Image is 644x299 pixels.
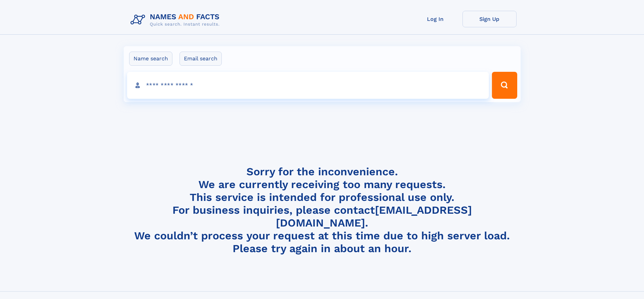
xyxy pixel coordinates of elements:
[180,52,222,66] label: Email search
[128,165,517,255] h4: Sorry for the inconvenience. We are currently receiving too many requests. This service is intend...
[276,204,472,229] a: [EMAIL_ADDRESS][DOMAIN_NAME]
[408,11,462,27] a: Log In
[127,72,489,99] input: search input
[129,52,172,66] label: Name search
[128,11,225,29] img: Logo Names and Facts
[462,11,517,27] a: Sign Up
[492,72,517,99] button: Search Button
